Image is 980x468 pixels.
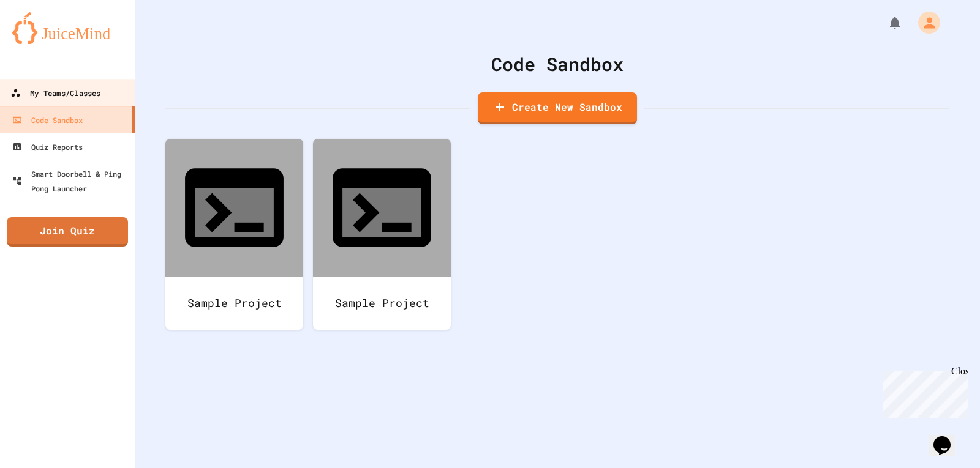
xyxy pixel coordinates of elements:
[12,166,130,196] div: Smart Doorbell & Ping Pong Launcher
[12,12,123,44] img: logo-orange.svg
[165,277,303,330] div: Sample Project
[165,139,303,330] a: Sample Project
[7,217,128,247] a: Join Quiz
[165,50,949,78] div: Code Sandbox
[313,139,451,330] a: Sample Project
[878,366,968,418] iframe: chat widget
[478,92,637,124] a: Create New Sandbox
[929,419,968,456] iframe: chat widget
[905,9,943,37] div: My Account
[865,12,905,33] div: My Notifications
[10,86,100,101] div: My Teams/Classes
[313,277,451,330] div: Sample Project
[12,113,83,127] div: Code Sandbox
[5,5,85,78] div: Chat with us now!Close
[12,139,83,154] div: Quiz Reports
